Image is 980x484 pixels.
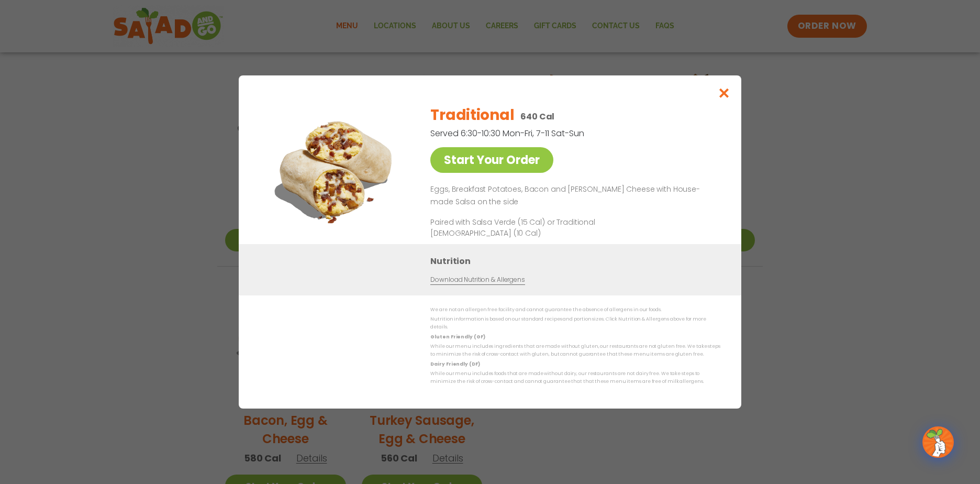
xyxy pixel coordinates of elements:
[430,343,720,359] p: While our menu includes ingredients that are made without gluten, our restaurants are not gluten ...
[430,334,485,340] strong: Gluten Friendly (GF)
[923,427,953,457] img: wpChatIcon
[430,306,720,314] p: We are not an allergen free facility and cannot guarantee the absence of allergens in our foods.
[262,96,409,244] img: Featured product photo for Traditional
[430,315,720,332] p: Nutrition information is based on our standard recipes and portion sizes. Click Nutrition & Aller...
[430,255,726,268] h3: Nutrition
[430,275,525,285] a: Download Nutrition & Allergens
[430,147,553,173] a: Start Your Order
[430,361,480,367] strong: Dairy Friendly (DF)
[430,183,716,208] p: Eggs, Breakfast Potatoes, Bacon and [PERSON_NAME] Cheese with House-made Salsa on the side
[430,217,624,239] p: Paired with Salsa Verde (15 Cal) or Traditional [DEMOGRAPHIC_DATA] (10 Cal)
[520,110,554,123] p: 640 Cal
[430,104,514,126] h2: Traditional
[430,370,720,386] p: While our menu includes foods that are made without dairy, our restaurants are not dairy free. We...
[430,127,666,140] p: Served 6:30-10:30 Mon-Fri, 7-11 Sat-Sun
[707,75,741,111] button: Close modal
